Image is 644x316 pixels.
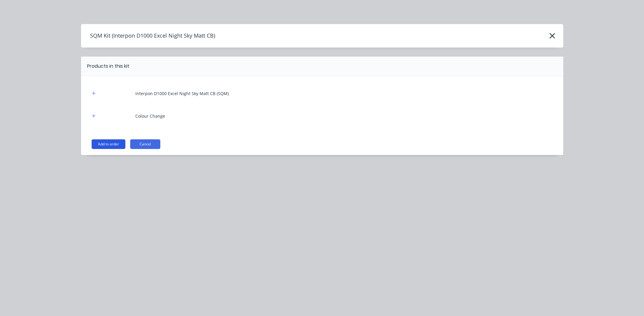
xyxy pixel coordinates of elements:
[92,139,125,149] button: Add to order
[87,63,129,70] div: Products in this kit
[81,30,215,42] h4: SQM Kit (Interpon D1000 Excel Night Sky Matt CB)
[130,139,160,149] button: Cancel
[135,90,229,97] div: Interpon D1000 Excel Night Sky Matt CB (SQM)
[135,113,165,119] div: Colour Change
